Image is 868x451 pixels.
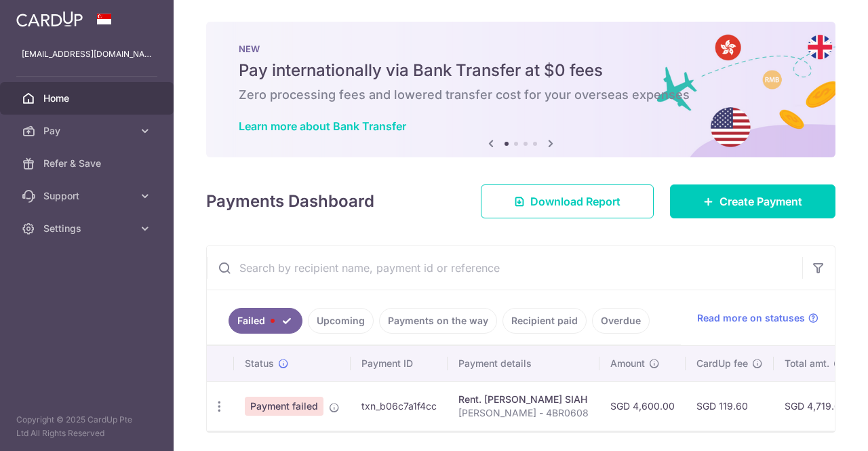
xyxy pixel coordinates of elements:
span: Support [43,189,133,203]
a: Payments on the way [379,308,497,334]
a: Upcoming [308,308,374,334]
span: Settings [43,222,133,235]
h4: Payments Dashboard [206,189,374,214]
span: Total amt. [785,357,829,370]
a: Learn more about Bank Transfer [239,119,406,133]
h6: Zero processing fees and lowered transfer cost for your overseas expenses [239,87,803,103]
h5: Pay internationally via Bank Transfer at $0 fees [239,60,803,81]
span: Refer & Save [43,157,133,170]
a: Create Payment [670,184,835,218]
span: Home [43,92,133,105]
a: Recipient paid [502,308,587,334]
td: SGD 119.60 [686,381,774,431]
img: CardUp [16,11,83,27]
p: [EMAIL_ADDRESS][DOMAIN_NAME] [22,47,152,61]
p: NEW [239,43,803,54]
th: Payment ID [351,346,448,381]
td: txn_b06c7a1f4cc [351,381,448,431]
span: Payment failed [245,397,323,416]
span: Download Report [530,193,620,210]
span: Status [245,357,274,370]
span: CardUp fee [696,357,748,370]
a: Download Report [481,184,654,218]
a: Read more on statuses [697,311,818,325]
p: [PERSON_NAME] - 4BR0608 [458,406,589,420]
input: Search by recipient name, payment id or reference [207,246,802,290]
th: Payment details [448,346,599,381]
span: Create Payment [719,193,802,210]
span: Amount [610,357,645,370]
span: Read more on statuses [697,311,805,325]
td: SGD 4,719.60 [774,381,857,431]
div: Rent. [PERSON_NAME] SIAH [458,393,589,406]
a: Failed [229,308,302,334]
td: SGD 4,600.00 [599,381,686,431]
span: Pay [43,124,133,138]
img: Bank transfer banner [206,22,835,157]
a: Overdue [592,308,650,334]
